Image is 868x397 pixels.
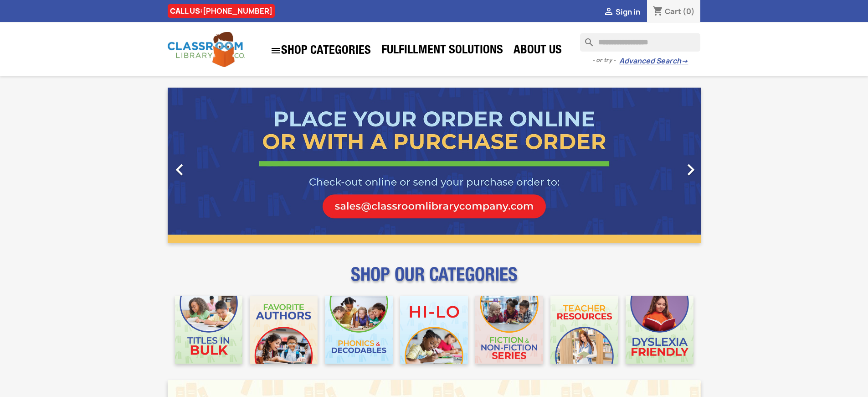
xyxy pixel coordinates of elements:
i:  [270,45,281,56]
span: Cart [665,6,681,16]
i: search [580,33,591,44]
img: CLC_HiLo_Mobile.jpg [400,296,468,364]
span: (0) [683,6,695,16]
i:  [679,158,702,181]
div: CALL US: [168,4,275,18]
a: Next [621,88,701,243]
img: CLC_Fiction_Nonfiction_Mobile.jpg [475,296,543,364]
a: SHOP CATEGORIES [266,41,375,61]
img: CLC_Favorite_Authors_Mobile.jpg [250,296,318,364]
a:  Sign in [603,7,640,17]
img: Classroom Library Company [168,32,245,67]
a: Advanced Search→ [619,57,688,66]
p: SHOP OUR CATEGORIES [168,272,701,288]
i:  [603,7,614,18]
img: CLC_Dyslexia_Mobile.jpg [626,296,693,364]
img: CLC_Bulk_Mobile.jpg [175,296,243,364]
i:  [168,158,191,181]
img: CLC_Phonics_And_Decodables_Mobile.jpg [325,296,393,364]
a: Fulfillment Solutions [377,42,508,60]
img: CLC_Teacher_Resources_Mobile.jpg [550,296,618,364]
span: - or try - [592,56,619,65]
input: Search [580,33,700,52]
a: Previous [168,88,248,243]
i: shopping_cart [652,6,663,17]
a: [PHONE_NUMBER] [203,6,272,16]
span: Sign in [616,7,640,17]
span: → [681,57,688,66]
a: About Us [509,42,566,60]
ul: Carousel container [168,88,701,243]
